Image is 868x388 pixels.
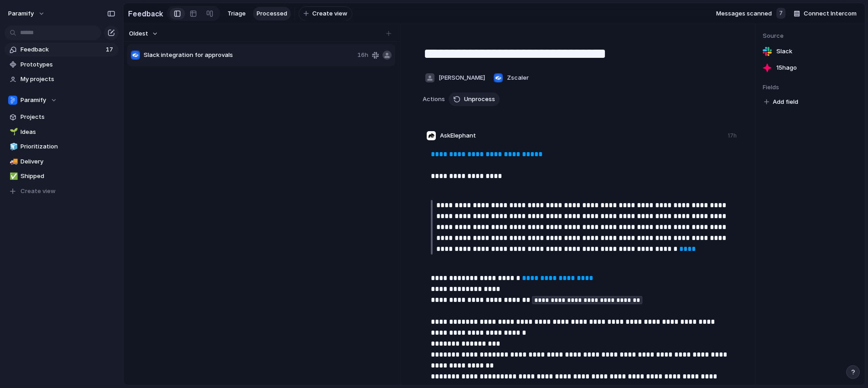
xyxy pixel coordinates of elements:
[464,95,495,104] span: Unprocess
[773,97,798,107] span: Add field
[776,63,797,72] span: 15h ago
[106,45,115,54] span: 17
[776,47,792,56] span: Slack
[423,95,445,104] span: Actions
[224,7,249,20] a: Triage
[21,172,115,181] span: Shipped
[763,31,858,41] span: Source
[21,157,115,166] span: Delivery
[8,128,17,137] button: 🌱
[257,9,287,18] span: Processed
[491,71,531,85] button: Zscaler
[10,171,16,182] div: ✅
[21,60,115,69] span: Prototypes
[312,9,347,18] span: Create view
[21,128,115,137] span: Ideas
[763,96,800,108] button: Add field
[5,93,119,107] button: Paramify
[10,127,16,137] div: 🌱
[357,51,368,60] span: 16h
[507,73,529,82] span: Zscaler
[449,92,500,106] button: Unprocess
[21,142,115,151] span: Prioritization
[21,112,115,122] span: Projects
[21,45,103,54] span: Feedback
[716,9,772,18] span: Messages scanned
[804,9,857,18] span: Connect Intercom
[128,8,163,19] h2: Feedback
[423,71,487,85] button: [PERSON_NAME]
[8,142,17,151] button: 🧊
[21,96,46,105] span: Paramify
[5,184,119,198] button: Create view
[21,75,115,84] span: My projects
[5,110,119,124] a: Projects
[10,142,16,152] div: 🧊
[227,9,246,18] span: Triage
[5,72,119,86] a: My projects
[253,7,291,20] a: Processed
[8,9,34,18] span: Paramify
[8,157,17,166] button: 🚚
[299,6,352,21] button: Create view
[5,43,119,56] a: Feedback17
[440,131,476,140] span: AskElephant
[790,7,860,20] button: Connect Intercom
[128,28,160,40] button: Oldest
[4,6,50,21] button: Paramify
[129,29,148,38] span: Oldest
[21,187,56,196] span: Create view
[8,172,17,181] button: ✅
[439,73,485,82] span: [PERSON_NAME]
[5,140,119,153] a: 🧊Prioritization
[763,45,858,58] a: Slack
[144,51,354,60] span: Slack integration for approvals
[5,155,119,168] a: 🚚Delivery
[5,58,119,71] a: Prototypes
[5,125,119,139] a: 🌱Ideas
[5,169,119,183] a: ✅Shipped
[728,132,737,140] div: 17h
[776,8,785,19] div: 7
[763,83,858,92] span: Fields
[10,156,16,167] div: 🚚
